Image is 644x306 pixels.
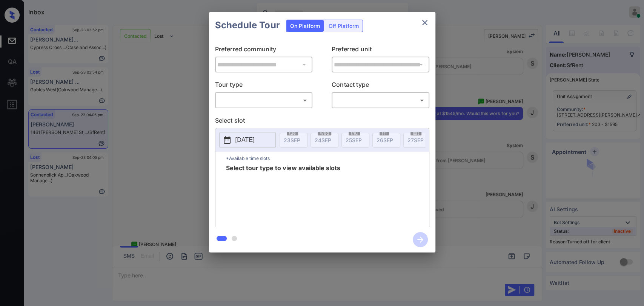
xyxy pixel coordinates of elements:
div: Off Platform [325,20,363,32]
p: Select slot [215,116,429,128]
p: *Available time slots [226,152,429,165]
p: Contact type [332,80,429,92]
span: Select tour type to view available slots [226,165,340,225]
h2: Schedule Tour [209,12,286,38]
p: Tour type [215,80,313,92]
p: Preferred unit [332,45,429,57]
p: [DATE] [235,135,255,145]
button: close [417,15,432,30]
button: [DATE] [219,132,276,148]
div: On Platform [286,20,324,32]
p: Preferred community [215,45,313,57]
